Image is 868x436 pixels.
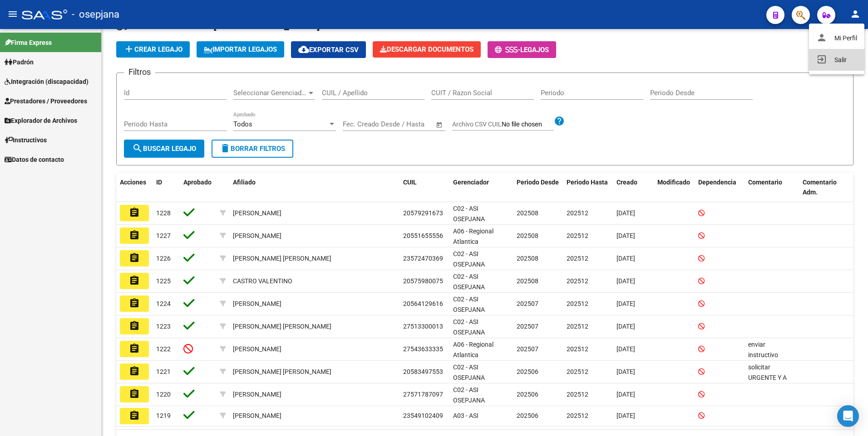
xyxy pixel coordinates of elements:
span: 20551655556 [403,232,443,239]
span: Acciones [120,179,146,186]
span: 27543633335 [403,345,443,353]
span: - osepjana [72,5,119,24]
span: C02 - ASI OSEPJANA [453,386,485,404]
datatable-header-cell: Aprobado [180,173,216,203]
span: 202507 [517,300,538,307]
span: 23572470369 [403,255,443,262]
datatable-header-cell: Modificado [654,173,695,203]
mat-icon: delete [220,143,231,154]
span: 202507 [517,345,538,353]
span: C02 - ASI OSEPJANA [453,250,485,268]
span: Datos de contacto [5,155,64,165]
h3: Filtros [124,66,155,78]
datatable-header-cell: Comentario [745,173,799,203]
button: Buscar Legajo [124,140,204,158]
span: Comentario Adm. [803,179,837,196]
span: C02 - ASI OSEPJANA [453,273,485,291]
span: Legajos [520,46,549,54]
mat-icon: assignment [129,275,140,286]
span: [DATE] [616,255,635,262]
span: 1219 [156,412,171,419]
span: 202512 [567,345,588,353]
span: 202512 [567,255,588,262]
span: Instructivos [5,135,47,145]
span: Afiliado [233,179,256,186]
span: 1220 [156,391,171,398]
span: Descargar Documentos [380,45,473,53]
span: Crear Legajo [123,45,182,53]
datatable-header-cell: Acciones [116,173,153,203]
mat-icon: person [850,9,861,19]
button: Crear Legajo [116,41,190,58]
mat-icon: assignment [129,230,140,241]
span: Aprobado [183,179,212,186]
mat-icon: assignment [129,298,140,309]
datatable-header-cell: ID [153,173,180,203]
div: Open Intercom Messenger [837,405,859,427]
span: Buscar Legajo [132,145,196,153]
div: [PERSON_NAME] [233,299,281,309]
span: Padrón [5,57,34,67]
span: 202508 [517,209,538,217]
span: [DATE] [616,300,635,307]
span: 202512 [567,232,588,239]
span: 202512 [567,300,588,307]
datatable-header-cell: Comentario Adm. [799,173,853,203]
datatable-header-cell: Gerenciador [449,173,513,203]
span: Dependencia [698,179,736,186]
span: Seleccionar Gerenciador [233,89,307,97]
button: Borrar Filtros [212,140,293,158]
span: 1227 [156,232,171,239]
span: 1228 [156,209,171,217]
span: 1221 [156,368,171,375]
span: Todos [233,120,252,128]
div: [PERSON_NAME] [233,411,281,421]
mat-icon: assignment [129,388,140,399]
span: C02 - ASI OSEPJANA [453,205,485,223]
span: [DATE] [616,345,635,353]
span: 202512 [567,368,588,375]
mat-icon: assignment [129,207,140,218]
span: 202506 [517,391,538,398]
div: [PERSON_NAME] [PERSON_NAME] [233,321,331,332]
span: 20579291673 [403,209,443,217]
span: CUIL [403,179,417,186]
span: 202512 [567,209,588,217]
mat-icon: add [123,44,134,54]
span: Modificado [657,179,690,186]
span: 1222 [156,345,171,353]
div: [PERSON_NAME] [233,344,281,354]
span: [DATE] [616,412,635,419]
datatable-header-cell: Afiliado [229,173,399,203]
mat-icon: cloud_download [298,44,309,55]
span: 202508 [517,232,538,239]
mat-icon: assignment [129,410,140,421]
span: IMPORTAR LEGAJOS [204,45,277,53]
mat-icon: search [132,143,143,154]
span: A06 - Regional Atlantica [453,228,493,245]
span: 27513300013 [403,323,443,330]
button: -Legajos [488,41,556,58]
span: Comentario [748,179,782,186]
mat-icon: menu [7,9,18,19]
mat-icon: assignment [129,252,140,263]
mat-icon: assignment [129,320,140,331]
span: [DATE] [616,391,635,398]
span: 202506 [517,412,538,419]
span: [DATE] [616,232,635,239]
span: A06 - Regional Atlantica [453,341,493,358]
span: 202507 [517,323,538,330]
button: Descargar Documentos [373,41,481,58]
span: 202512 [567,323,588,330]
span: Creado [616,179,637,186]
span: 1223 [156,323,171,330]
datatable-header-cell: CUIL [399,173,449,203]
div: [PERSON_NAME] [233,389,281,400]
span: Explorador de Archivos [5,116,77,126]
mat-icon: help [554,116,565,126]
span: 202512 [567,391,588,398]
span: 1224 [156,300,171,307]
span: Prestadores / Proveedores [5,96,87,106]
div: [PERSON_NAME] [233,231,281,241]
span: 202508 [517,255,538,262]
